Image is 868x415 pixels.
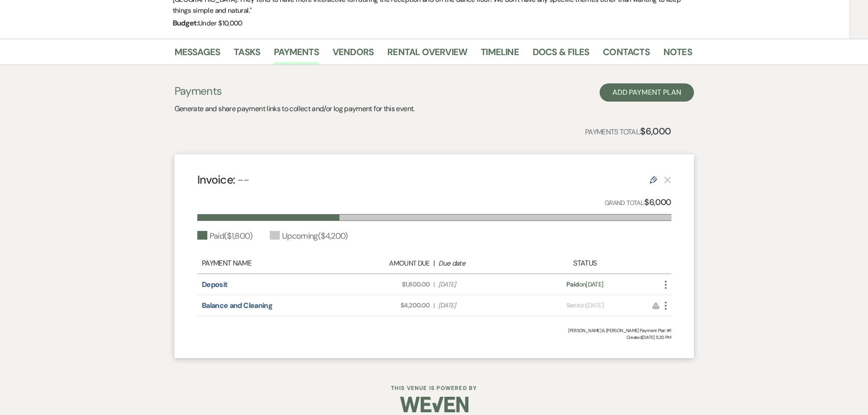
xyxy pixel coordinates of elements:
div: | [341,258,527,269]
a: Contacts [603,45,650,65]
div: Payment Name [202,258,341,269]
p: Payments Total: [585,124,671,138]
div: Due date [438,258,522,269]
div: Upcoming ( $4,200 ) [270,230,348,242]
h3: Payments [175,83,415,99]
div: [PERSON_NAME] & [PERSON_NAME] Payment Plan #1 [197,327,671,334]
a: Vendors [333,45,374,65]
strong: $6,000 [644,197,671,208]
p: Generate and share payment links to collect and/or log payment for this event. [175,103,415,115]
button: This payment plan cannot be deleted because it contains links that have been paid through Weven’s... [664,176,671,184]
span: Under $10,000 [198,19,242,28]
span: -- [237,172,250,187]
span: | [433,301,434,310]
div: Paid ( $1,800 ) [197,230,252,242]
span: [DATE] [438,280,522,289]
span: $1,800.00 [346,280,430,289]
span: [DATE] [438,301,522,310]
span: $4,200.00 [346,301,430,310]
span: Budget: [173,18,199,28]
span: Sent [566,301,579,309]
a: Rental Overview [387,45,467,65]
a: Payments [274,45,319,65]
a: Messages [175,45,221,65]
h4: Invoice: [197,172,250,188]
a: Docs & Files [533,45,589,65]
span: Created: [DATE] 5:20 PM [197,334,671,341]
a: Notes [663,45,692,65]
a: Deposit [202,280,228,289]
div: Status [527,258,643,269]
p: Grand Total: [605,196,671,209]
div: Amount Due [346,258,430,269]
a: Timeline [481,45,519,65]
span: | [433,280,434,289]
div: on [DATE] [527,280,643,289]
div: on [DATE] [527,301,643,310]
a: Balance and Cleaning [202,301,272,310]
button: Add Payment Plan [600,83,694,102]
span: Paid [566,280,579,288]
strong: $6,000 [640,125,671,137]
a: Tasks [234,45,260,65]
